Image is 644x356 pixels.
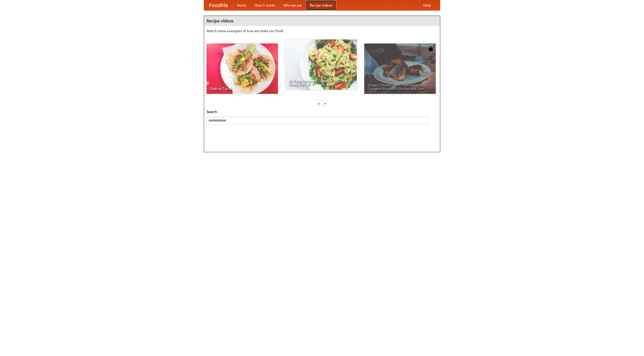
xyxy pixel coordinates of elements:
a: Who we are [279,0,306,10]
h4: Recipe videos [204,16,440,26]
div: « [317,100,321,107]
span: An Easy, Summery Tomato Pasta That's Ready for Fall [289,79,353,86]
a: An Easy, Summery Tomato Pasta That's Ready for Fall [285,39,357,90]
div: » [323,100,327,107]
h5: Search [207,109,437,114]
a: FoodMe [204,0,233,10]
a: How it works [251,0,279,10]
a: Recipe videos [306,0,336,10]
a: Help [419,0,435,10]
p: Watch some examples of how we make our food! [207,28,437,33]
a: Making Tacos [207,44,278,94]
img: 483408.png [428,46,433,51]
span: Making Tacos [210,87,274,90]
a: Home [233,0,251,10]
